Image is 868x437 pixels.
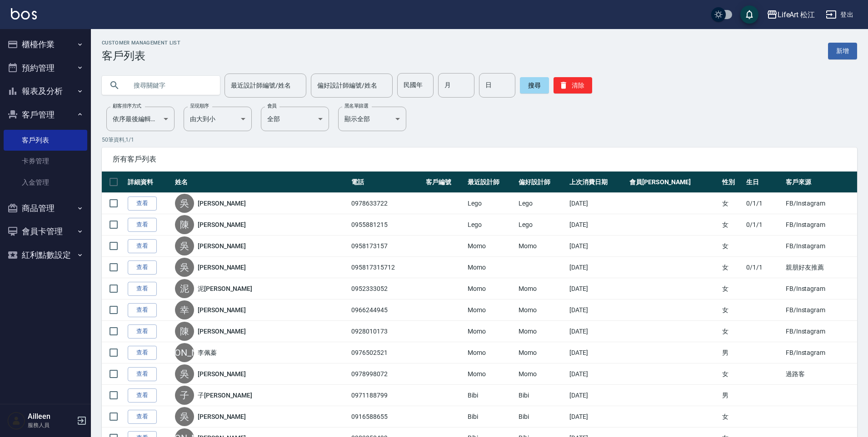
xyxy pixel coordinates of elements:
[28,412,74,421] h5: Ailleen
[198,305,246,314] a: [PERSON_NAME]
[465,236,516,257] td: Momo
[783,300,857,321] td: FB/Instagram
[783,363,857,385] td: 過路客
[28,421,74,429] p: 服務人員
[465,342,516,363] td: Momo
[554,77,592,93] button: 清除
[567,321,627,342] td: [DATE]
[567,214,627,236] td: [DATE]
[516,321,567,342] td: Momo
[175,279,194,298] div: 泥
[128,218,157,232] a: 查看
[198,220,246,229] a: [PERSON_NAME]
[516,193,567,214] td: Lego
[465,406,516,427] td: Bibi
[349,257,423,278] td: 095817315712
[520,77,549,93] button: 搜尋
[175,386,194,405] div: 子
[516,300,567,321] td: Momo
[349,193,423,214] td: 0978633722
[128,260,157,275] a: 查看
[720,300,744,321] td: 女
[778,9,815,20] div: LifeArt 松江
[783,278,857,300] td: FB/Instagram
[349,236,423,257] td: 0958173157
[128,388,157,403] a: 查看
[125,172,173,193] th: 詳細資料
[744,193,783,214] td: 0/1/1
[128,367,157,381] a: 查看
[720,342,744,363] td: 男
[627,172,720,193] th: 會員[PERSON_NAME]
[465,172,516,193] th: 最近設計師
[720,385,744,406] td: 男
[465,257,516,278] td: Momo
[4,130,87,151] a: 客戶列表
[516,363,567,385] td: Momo
[720,236,744,257] td: 女
[128,324,157,339] a: 查看
[175,407,194,426] div: 吳
[465,300,516,321] td: Momo
[128,303,157,317] a: 查看
[344,103,368,109] label: 黑名單篩選
[424,172,465,193] th: 客戶編號
[127,73,213,98] input: 搜尋關鍵字
[198,263,246,272] a: [PERSON_NAME]
[720,214,744,236] td: 女
[567,406,627,427] td: [DATE]
[783,214,857,236] td: FB/Instagram
[516,278,567,300] td: Momo
[175,194,194,213] div: 吳
[4,33,87,56] button: 櫃檯作業
[173,172,349,193] th: 姓名
[567,363,627,385] td: [DATE]
[198,369,246,378] a: [PERSON_NAME]
[349,342,423,363] td: 0976502521
[783,257,857,278] td: 親朋好友推薦
[783,193,857,214] td: FB/Instagram
[198,412,246,421] a: [PERSON_NAME]
[102,136,857,144] p: 50 筆資料, 1 / 1
[822,6,857,23] button: 登出
[516,385,567,406] td: Bibi
[516,214,567,236] td: Lego
[516,172,567,193] th: 偏好設計師
[175,364,194,383] div: 吳
[349,172,423,193] th: 電話
[744,257,783,278] td: 0/1/1
[175,300,194,319] div: 幸
[4,172,87,193] a: 入金管理
[106,107,175,131] div: 依序最後編輯時間
[744,214,783,236] td: 0/1/1
[567,300,627,321] td: [DATE]
[349,214,423,236] td: 0955881215
[128,410,157,424] a: 查看
[783,321,857,342] td: FB/Instagram
[198,284,252,293] a: 泥[PERSON_NAME]
[465,385,516,406] td: Bibi
[113,103,141,109] label: 顧客排序方式
[102,40,180,46] h2: Customer Management List
[4,243,87,267] button: 紅利點數設定
[349,363,423,385] td: 0978998072
[198,391,252,400] a: 子[PERSON_NAME]
[198,327,246,336] a: [PERSON_NAME]
[7,412,25,430] img: Person
[720,278,744,300] td: 女
[4,56,87,80] button: 預約管理
[567,385,627,406] td: [DATE]
[516,406,567,427] td: Bibi
[744,172,783,193] th: 生日
[465,363,516,385] td: Momo
[465,278,516,300] td: Momo
[567,193,627,214] td: [DATE]
[11,8,37,20] img: Logo
[128,196,157,211] a: 查看
[740,5,758,24] button: save
[4,196,87,220] button: 商品管理
[828,43,857,59] a: 新增
[128,282,157,296] a: 查看
[261,107,329,131] div: 全部
[102,49,180,62] h3: 客戶列表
